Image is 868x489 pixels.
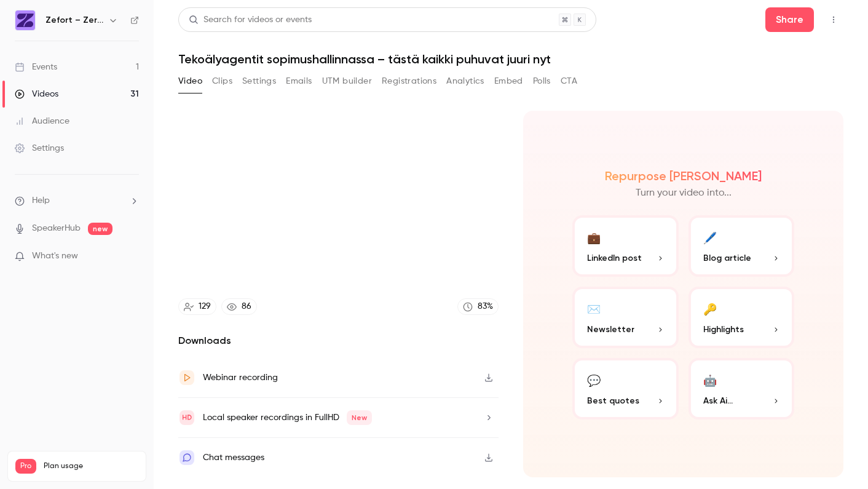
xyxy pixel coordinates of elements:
[382,71,436,91] button: Registrations
[221,298,257,315] a: 86
[703,394,733,407] span: Ask Ai...
[242,300,251,313] div: 86
[572,215,679,277] button: 💼LinkedIn post
[587,394,639,407] span: Best quotes
[688,287,795,348] button: 🔑Highlights
[286,71,312,91] button: Emails
[703,299,717,318] div: 🔑
[587,252,642,264] span: LinkedIn post
[15,194,139,207] li: help-dropdown-opener
[605,169,762,183] h2: Repurpose [PERSON_NAME]
[44,461,138,471] span: Plan usage
[572,358,679,419] button: 💬Best quotes
[15,88,58,100] div: Videos
[824,10,843,30] button: Top Bar Actions
[703,252,751,264] span: Blog article
[212,71,232,91] button: Clips
[636,186,732,201] p: Turn your video into...
[15,61,57,73] div: Events
[189,14,312,26] div: Search for videos or events
[688,358,795,419] button: 🤖Ask Ai...
[478,300,493,313] div: 83 %
[703,370,717,389] div: 🤖
[32,250,78,263] span: What's new
[15,142,64,154] div: Settings
[178,52,843,66] h1: Tekoälyagentit sopimushallinnassa – tästä kaikki puhuvat juuri nyt
[347,410,372,425] span: New
[203,410,372,425] div: Local speaker recordings in FullHD
[203,370,278,385] div: Webinar recording
[32,222,81,235] a: SpeakerHub
[178,71,202,91] button: Video
[178,333,499,348] h2: Downloads
[15,115,69,127] div: Audience
[703,228,717,247] div: 🖊️
[242,71,276,91] button: Settings
[457,298,499,315] a: 83%
[587,299,601,318] div: ✉️
[15,10,35,30] img: Zefort – Zero-Effort Contract Management
[587,323,634,336] span: Newsletter
[572,287,679,348] button: ✉️Newsletter
[124,251,139,262] iframe: Noticeable Trigger
[32,194,50,207] span: Help
[561,71,577,91] button: CTA
[703,323,744,336] span: Highlights
[587,370,601,389] div: 💬
[45,14,103,26] h6: Zefort – Zero-Effort Contract Management
[199,300,211,313] div: 129
[533,71,551,91] button: Polls
[494,71,523,91] button: Embed
[446,71,484,91] button: Analytics
[203,450,264,465] div: Chat messages
[587,228,601,247] div: 💼
[688,215,795,277] button: 🖊️Blog article
[765,7,814,32] button: Share
[322,71,372,91] button: UTM builder
[178,298,216,315] a: 129
[15,459,36,474] span: Pro
[88,223,112,235] span: new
